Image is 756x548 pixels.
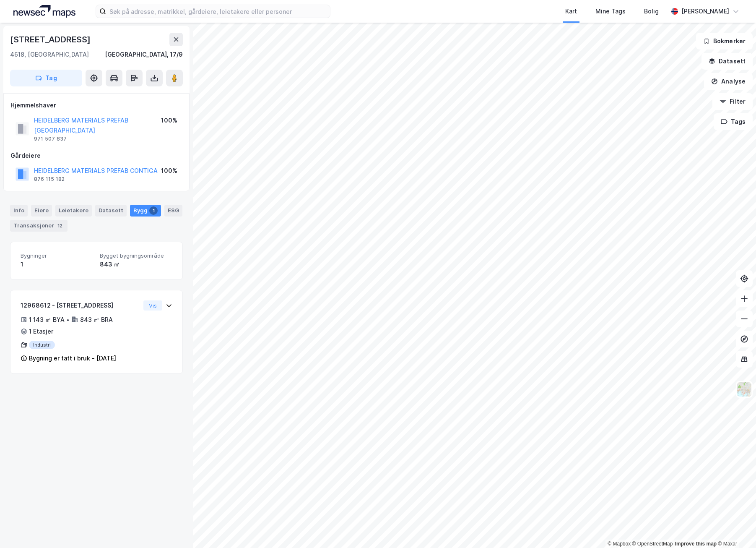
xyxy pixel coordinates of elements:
div: 12968612 - [STREET_ADDRESS] [21,300,140,311]
div: 1 [149,206,158,215]
div: Gårdeiere [10,151,182,161]
div: Mine Tags [595,6,626,16]
div: 843 ㎡ [100,259,172,269]
a: Improve this map [675,541,717,547]
a: Mapbox [608,541,631,547]
img: Z [736,381,752,397]
div: Info [10,205,28,217]
div: Leietakere [55,205,92,217]
div: 1 [21,259,93,269]
div: [GEOGRAPHIC_DATA], 17/9 [105,50,183,60]
div: Datasett [95,205,127,217]
div: Eiere [31,205,52,217]
div: 1 Etasjer [29,326,53,337]
button: Datasett [701,53,753,70]
button: Tag [10,70,82,86]
button: Analyse [704,73,753,90]
div: 876 115 182 [34,176,65,183]
div: 12 [56,222,64,230]
div: Hjemmelshaver [10,100,182,110]
span: Bygninger [21,252,93,259]
a: OpenStreetMap [632,541,673,547]
span: Bygget bygningsområde [100,252,172,259]
iframe: Chat Widget [714,508,756,548]
div: • [66,316,70,323]
div: Bygning er tatt i bruk - [DATE] [29,353,116,363]
div: [STREET_ADDRESS] [10,33,92,46]
img: logo.a4113a55bc3d86da70a041830d287a7e.svg [13,5,75,18]
div: Bolig [644,6,659,16]
button: Tags [714,113,753,130]
div: 1 143 ㎡ BYA [29,315,65,325]
div: 4618, [GEOGRAPHIC_DATA] [10,50,89,60]
div: 843 ㎡ BRA [80,315,113,325]
div: ESG [164,205,182,217]
button: Filter [712,93,753,110]
button: Vis [143,300,162,311]
button: Bokmerker [696,33,753,50]
input: Søk på adresse, matrikkel, gårdeiere, leietakere eller personer [106,5,330,18]
div: Kart [565,6,577,16]
div: 100% [161,166,177,176]
div: Transaksjoner [10,220,68,232]
div: Bygg [130,205,161,217]
div: 100% [161,115,177,125]
div: [PERSON_NAME] [681,6,729,16]
div: 971 507 837 [34,136,67,142]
